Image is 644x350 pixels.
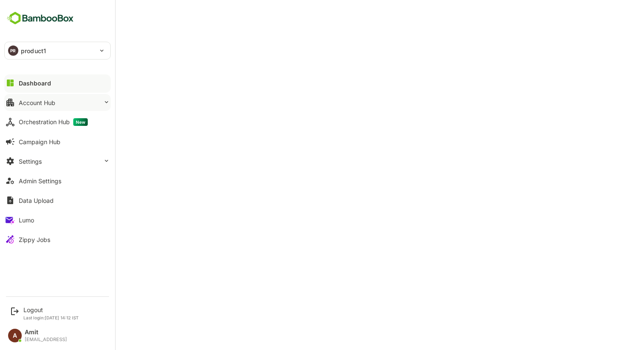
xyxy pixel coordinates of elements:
button: Data Upload [4,192,111,209]
div: Admin Settings [19,177,61,185]
div: Settings [19,158,42,165]
button: Account Hub [4,94,111,111]
div: Account Hub [19,99,55,106]
div: Lumo [19,216,34,224]
p: Last login: [DATE] 14:12 IST [23,315,79,320]
button: Orchestration HubNew [4,114,111,131]
button: Lumo [4,211,111,228]
p: product1 [21,46,46,55]
button: Admin Settings [4,172,111,189]
img: BambooboxFullLogoMark.5f36c76dfaba33ec1ec1367b70bb1252.svg [4,10,76,26]
span: New [73,118,88,126]
div: PR [8,46,18,56]
div: A [8,329,22,342]
div: Campaign Hub [19,138,60,145]
div: [EMAIL_ADDRESS] [25,337,67,342]
div: Amit [25,329,67,336]
div: PRproduct1 [5,42,110,59]
div: Orchestration Hub [19,118,88,126]
button: Dashboard [4,74,111,91]
div: Dashboard [19,80,51,87]
button: Settings [4,153,111,170]
div: Zippy Jobs [19,236,50,243]
button: Zippy Jobs [4,231,111,248]
div: Data Upload [19,197,54,204]
div: Logout [23,306,79,313]
button: Campaign Hub [4,133,111,150]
